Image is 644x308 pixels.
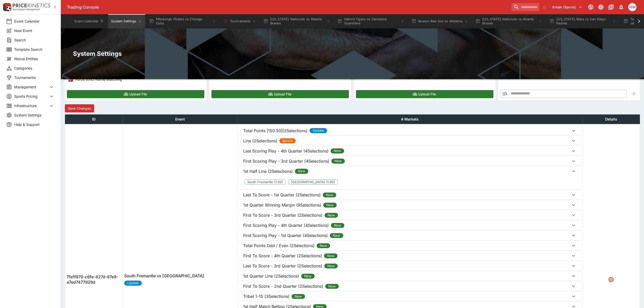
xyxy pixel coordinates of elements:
[323,203,337,208] span: New
[356,90,493,98] button: Upload File
[239,166,581,176] button: 1st Half Line (2Selections) New
[540,3,548,11] button: No Bookmarks
[549,3,585,11] button: Select Tenant
[71,14,107,28] button: Event Calendar
[243,192,321,198] p: Last To Score - 1st Quarter (2Selections)
[243,158,329,164] p: First Scoring Play - 3rd Quarter (4Selections)
[239,251,581,261] button: First To Score - 4th Quarter (2Selections) New
[14,28,55,33] span: New Event
[244,180,286,185] span: South Fremantle (1.83)
[243,168,293,174] p: 1st Half Line (2Selections)
[239,281,581,291] button: First To Score - 2nd Quarter (2Selections) New
[243,273,299,279] p: 1st Quarter Line (2Selections)
[14,37,55,43] span: Search
[14,122,55,127] span: Help & Support
[13,8,40,11] img: Sportsbook Management
[238,114,582,124] th: # Markets
[330,233,343,238] span: New
[239,190,581,200] button: Last To Score - 1st Quarter (2Selections) New
[292,294,305,299] span: New
[582,114,640,124] th: Details
[325,284,339,289] span: New
[67,274,121,285] h6: 7fe1f870-c6fe-427d-97e9-a7ed7477929d
[243,202,321,208] p: 1st Quarter Winning Margin (9Selections)
[65,114,123,124] th: ID
[73,50,632,58] h2: System Settings
[243,128,308,134] p: Total Points |150.50|(2Selections)
[324,253,337,259] span: New
[14,47,55,52] span: Template Search
[295,169,308,174] span: New
[334,14,407,28] button: Detroit Tigers vs Cleveland Guardians
[243,212,323,218] p: First To Score - 3rd Quarter (2Selections)
[325,213,338,218] span: New
[243,253,322,259] p: First To Score - 4th Quarter (2Selections)
[239,156,581,166] button: First Scoring Play - 3rd Quarter (4Selections) New
[317,243,330,248] span: New
[239,136,581,146] button: Line (2Selections) Ignore
[2,2,12,12] img: PriceKinetics Logo
[628,3,636,11] div: Harrison Walker
[65,104,94,112] button: Save Changes
[239,261,581,271] button: Last To Score - 3rd Quarter (2Selections) New
[279,138,296,143] span: Ignore
[239,126,581,136] button: Total Points |150.50|(2Selections) Update
[239,146,581,156] button: Last Scoring Play - 4th Quarter (4Selections) New
[331,148,344,153] span: New
[331,223,344,228] span: New
[75,77,122,82] span: Force Strict Name Matching
[211,90,349,98] button: Upload File
[220,14,259,28] button: Tournaments
[67,5,509,10] div: Trading Console
[239,220,581,230] button: First Scoring Play - 4th Quarter (4Selections) New
[239,291,581,301] button: Tribet 1-15 (3Selections) New
[627,2,638,13] button: Harrison Walker
[243,263,322,269] p: Last To Score - 3rd Quarter (2Selections)
[323,193,336,198] span: New
[586,3,595,12] button: Connected to PK
[260,14,333,28] button: [US_STATE] Nationals vs Atlanta Braves
[67,90,204,98] button: Upload File
[243,243,315,249] p: Total Points Odd / Even (2Selections)
[14,94,48,99] span: Sports Pricing
[14,19,55,24] span: Event Calendar
[14,75,55,80] span: Tournaments
[239,200,581,210] button: 1st Quarter Winning Margin (9Selections) New
[243,283,323,289] p: First To Score - 2nd Quarter (2Selections)
[310,128,327,133] span: Update
[288,180,338,185] span: [GEOGRAPHIC_DATA] (1.95)
[108,14,145,28] button: System Settings
[239,210,581,220] button: First To Score - 3rd Quarter (2Selections) New
[546,14,619,28] button: [US_STATE] Mets vs San Diego Padres
[243,232,328,238] p: First Scoring Play - 1st Quarter (4Selections)
[124,281,142,286] span: Update
[596,3,605,12] button: Toggle light/dark mode
[331,159,345,164] span: New
[243,293,290,299] p: Tribet 1-15 (3Selections)
[472,14,545,28] button: [US_STATE] Nationals vs Atlanta Braves
[14,84,48,90] span: Management
[239,241,581,251] button: Total Points Odd / Even (2Selections) New
[324,264,338,269] span: New
[617,3,626,12] button: Notifications
[239,230,581,241] button: First Scoring Play - 1st Quarter (4Selections) New
[511,3,539,11] input: search
[239,176,581,190] div: Total Points |150.50|(2Selections) Update
[14,65,55,71] span: Categories
[124,273,204,279] h6: South Fremantle vs [GEOGRAPHIC_DATA]
[243,148,329,154] p: Last Scoring Play - 4th Quarter (4Selections)
[239,271,581,281] button: 1st Quarter Line (2Selections) New
[146,14,219,28] button: Pittsburgh Pirates vs Chicago Cubs
[243,138,277,144] p: Line (2Selections)
[243,222,329,228] p: First Scoring Play - 4th Quarter (4Selections)
[14,112,55,118] span: System Settings
[122,114,237,124] th: Event
[606,3,616,12] button: Documentation
[13,4,50,7] img: PriceKinetics
[408,14,472,28] button: Boston Red Sox vs Athletics
[14,56,55,61] span: Nexus Entities
[14,103,48,108] span: Infrastructure
[301,274,315,279] span: New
